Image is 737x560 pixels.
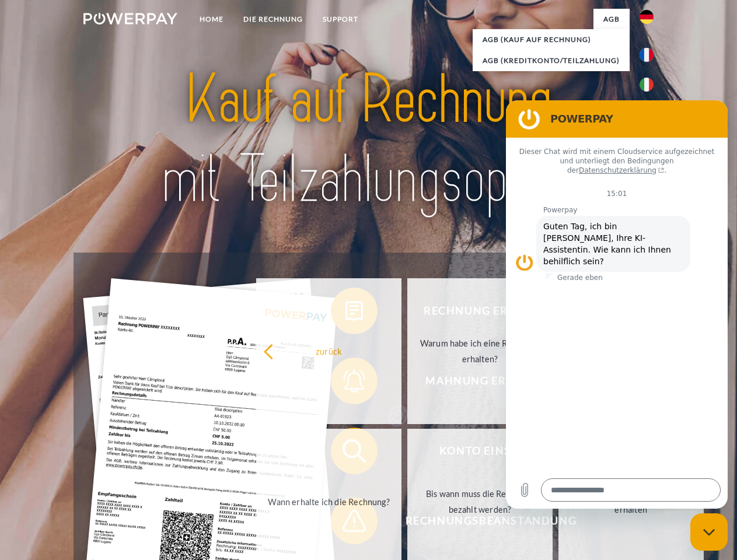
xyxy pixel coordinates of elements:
[473,50,630,71] a: AGB (Kreditkonto/Teilzahlung)
[593,9,630,30] a: agb
[640,10,654,24] img: de
[190,9,233,30] a: Home
[313,9,368,30] a: SUPPORT
[506,100,728,509] iframe: Messaging-Fenster
[83,13,177,24] img: logo-powerpay-white.svg
[111,56,626,223] img: title-powerpay_de.svg
[473,29,630,50] a: AGB (Kauf auf Rechnung)
[640,78,654,92] img: it
[414,335,546,367] div: Warum habe ich eine Rechnung erhalten?
[233,9,313,30] a: DIE RECHNUNG
[263,343,394,359] div: zurück
[414,486,546,517] div: Bis wann muss die Rechnung bezahlt werden?
[263,494,394,509] div: Wann erhalte ich die Rechnung?
[640,48,654,62] img: fr
[690,513,728,551] iframe: Schaltfläche zum Öffnen des Messaging-Fensters; Konversation läuft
